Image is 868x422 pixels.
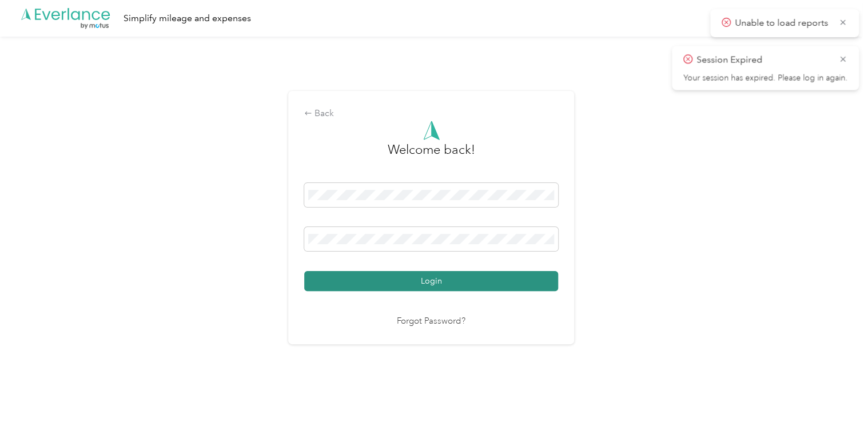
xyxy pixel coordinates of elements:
h3: greeting [388,140,475,171]
p: Session Expired [696,53,830,67]
button: Login [304,271,558,291]
p: Your session has expired. Please log in again. [683,73,847,83]
a: Forgot Password? [397,315,465,328]
p: Unable to load reports [735,16,831,30]
div: Simplify mileage and expenses [124,11,251,26]
div: Back [304,107,558,121]
iframe: Everlance-gr Chat Button Frame [804,358,868,422]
